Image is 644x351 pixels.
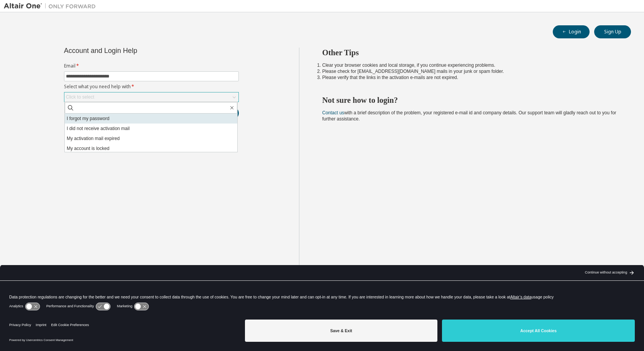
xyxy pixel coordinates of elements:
[64,92,238,102] div: Click to select
[64,63,239,69] label: Email
[322,68,618,74] li: Please check for [EMAIL_ADDRESS][DOMAIN_NAME] mails in your junk or spam folder.
[594,25,631,38] button: Sign Up
[322,48,618,58] h2: Other Tips
[66,94,94,100] div: Click to select
[322,95,618,105] h2: Not sure how to login?
[553,25,590,38] button: Login
[322,74,618,81] li: Please verify that the links in the activation e-mails are not expired.
[64,48,204,54] div: Account and Login Help
[322,110,344,115] a: Contact us
[322,110,616,122] span: with a brief description of the problem, your registered e-mail id and company details. Our suppo...
[4,2,100,10] img: Altair One
[322,62,618,68] li: Clear your browser cookies and local storage, if you continue experiencing problems.
[64,84,239,90] label: Select what you need help with
[65,114,237,124] li: I forgot my password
